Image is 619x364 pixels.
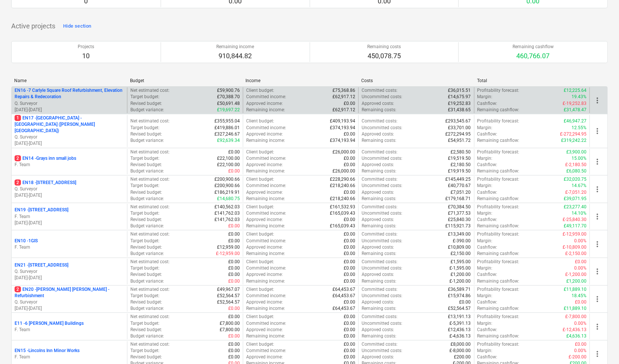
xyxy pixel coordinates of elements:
[446,196,471,202] p: £179,168.71
[448,244,471,251] p: £10,809.00
[228,265,240,271] p: £0.00
[593,127,602,136] span: more_vert
[130,107,164,113] p: Budget variance :
[246,223,285,229] p: Remaining income :
[246,189,283,196] p: Approved income :
[362,217,394,223] p: Approved costs :
[477,162,498,168] p: Cashflow :
[575,259,586,265] p: £0.00
[130,259,170,265] p: Net estimated cost :
[15,327,124,333] p: F. Team
[362,189,394,196] p: Approved costs :
[130,137,164,144] p: Budget variance :
[130,94,160,100] p: Target budget :
[214,210,240,217] p: £141,762.03
[362,149,397,155] p: Committed costs :
[344,231,355,237] p: £0.00
[564,176,586,183] p: £32,020.75
[246,94,286,100] p: Committed income :
[362,162,394,168] p: Approved costs :
[564,223,586,229] p: £49,117.70
[477,271,498,278] p: Cashflow :
[130,78,240,83] div: Budget
[448,168,471,174] p: £19,919.50
[246,204,274,210] p: Client budget :
[593,96,602,105] span: more_vert
[362,244,394,251] p: Approved costs :
[477,183,493,189] p: Margin :
[566,168,586,174] p: £6,080.50
[130,231,170,237] p: Net estimated cost :
[130,118,170,124] p: Net estimated cost :
[593,349,602,358] span: more_vert
[344,131,355,137] p: £0.00
[246,149,274,155] p: Client budget :
[563,217,586,223] p: £-25,840.30
[15,244,124,251] p: F. Team
[15,286,124,312] div: 2EN20 -[PERSON_NAME] [PERSON_NAME] - RefurbishmentQ. Surveyor[DATE]-[DATE]
[362,100,394,107] p: Approved costs :
[15,238,38,244] p: EN10 - 1GIS
[15,180,124,199] div: 2EN18 -[STREET_ADDRESS]Q. Surveyor[DATE]-[DATE]
[246,271,283,278] p: Approved income :
[246,286,274,293] p: Client budget :
[130,183,160,189] p: Target budget :
[130,238,160,244] p: Target budget :
[228,223,240,229] p: £0.00
[362,210,402,217] p: Uncommitted costs :
[246,162,283,168] p: Approved income :
[477,137,520,144] p: Remaining cashflow :
[15,140,124,147] p: [DATE] - [DATE]
[246,278,285,284] p: Remaining income :
[130,204,170,210] p: Net estimated cost :
[362,125,402,131] p: Uncommitted costs :
[15,275,124,281] p: [DATE] - [DATE]
[15,180,21,186] span: 2
[78,52,94,60] p: 10
[246,118,274,124] p: Client budget :
[228,278,240,284] p: £0.00
[130,100,162,107] p: Revised budget :
[362,183,402,189] p: Uncommitted costs :
[362,265,402,271] p: Uncommitted costs :
[15,320,84,327] p: E11 - 6 [PERSON_NAME] Buildings
[228,149,240,155] p: £0.00
[572,210,586,217] p: 14.10%
[216,251,240,257] p: £-12,959.00
[344,265,355,271] p: £0.00
[446,118,471,124] p: £293,545.67
[564,204,586,210] p: £23,277.40
[130,162,162,168] p: Revised budget :
[246,137,285,144] p: Remaining income :
[332,94,355,100] p: £62,917.12
[451,271,471,278] p: £1,200.00
[14,78,124,83] div: Name
[330,204,355,210] p: £161,532.93
[448,183,471,189] p: £40,770.67
[130,176,170,183] p: Net estimated cost :
[362,107,396,113] p: Remaining costs :
[330,223,355,229] p: £165,039.43
[451,149,471,155] p: £2,580.50
[130,223,164,229] p: Budget variance :
[362,168,396,174] p: Remaining costs :
[130,278,164,284] p: Budget variance :
[330,118,355,124] p: £409,193.94
[344,278,355,284] p: £0.00
[130,189,162,196] p: Revised budget :
[362,251,396,257] p: Remaining costs :
[130,265,160,271] p: Target budget :
[217,196,240,202] p: £14,680.75
[362,176,397,183] p: Committed costs :
[451,251,471,257] p: £2,150.00
[448,217,471,223] p: £25,840.30
[477,231,520,237] p: Profitability forecast :
[228,238,240,244] p: £0.00
[246,78,356,83] div: Income
[344,259,355,265] p: £0.00
[246,107,285,113] p: Remaining income :
[246,168,285,174] p: Remaining income :
[15,320,124,333] div: E11 -6 [PERSON_NAME] BuildingsF. Team
[214,118,240,124] p: £355,955.04
[563,244,586,251] p: £-10,809.00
